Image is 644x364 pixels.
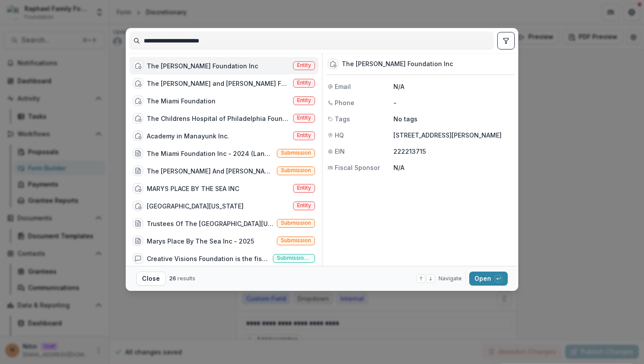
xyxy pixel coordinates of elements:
div: The Childrens Hospital of Philadelphia Foundation [147,114,290,123]
p: N/A [393,82,513,91]
span: Entity [297,80,311,86]
span: Submission [281,150,311,156]
span: Submission comment [277,255,311,261]
span: Submission [281,220,311,226]
button: Close [136,272,166,286]
span: results [177,275,195,282]
p: N/A [393,163,513,172]
span: Submission [281,237,311,244]
span: Phone [335,98,354,107]
span: Entity [297,132,311,138]
div: MARYS PLACE BY THE SEA INC [147,184,239,193]
button: Open [469,272,508,286]
span: HQ [335,131,344,140]
p: [STREET_ADDRESS][PERSON_NAME] [393,131,513,140]
div: The [PERSON_NAME] Foundation Inc [342,60,453,68]
span: Fiscal Sponsor [335,163,380,172]
div: The [PERSON_NAME] Foundation Inc [147,61,258,71]
span: EIN [335,147,345,156]
span: Submission [281,167,311,173]
div: Marys Place By The Sea Inc - 2025 [147,237,254,246]
span: Email [335,82,351,91]
button: toggle filters [497,32,515,49]
span: Entity [297,62,311,68]
span: 26 [169,275,176,282]
div: Trustees Of The [GEOGRAPHIC_DATA][US_STATE] - 2025 (To support CHIP at UPENN) [147,219,273,228]
span: Entity [297,97,311,103]
span: Entity [297,185,311,191]
div: Creative Visions Foundation is the fiscal sponsor for the RMLab. [147,254,269,263]
div: The Miami Foundation [147,96,216,106]
div: The [PERSON_NAME] And [PERSON_NAME] Family [MEDICAL_DATA] Research Institute - 2023 [147,166,273,176]
p: No tags [393,114,418,124]
span: Entity [297,202,311,209]
span: Tags [335,114,350,124]
div: The [PERSON_NAME] and [PERSON_NAME] Family [MEDICAL_DATA] Research Institute [147,79,290,88]
div: Academy in Manayunk Inc. [147,131,229,141]
span: Navigate [439,275,462,283]
p: - [393,98,513,107]
span: Entity [297,115,311,121]
p: 222213715 [393,147,513,156]
div: [GEOGRAPHIC_DATA][US_STATE] [147,201,244,211]
div: The Miami Foundation Inc - 2024 (Landscape Learning Grant) [147,149,273,158]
